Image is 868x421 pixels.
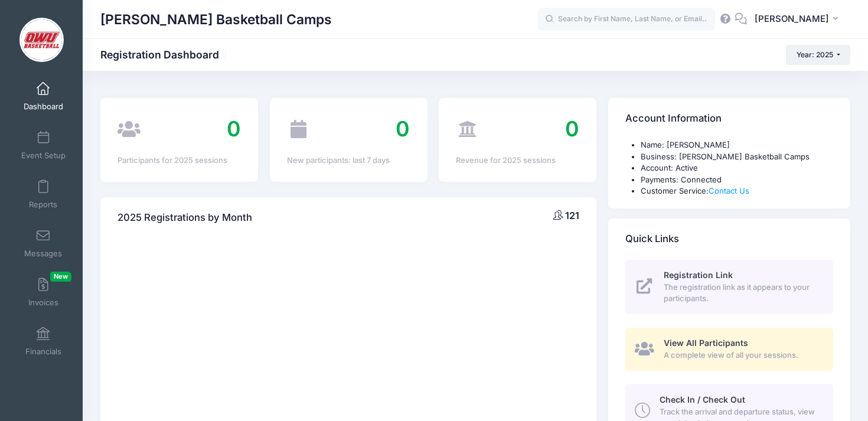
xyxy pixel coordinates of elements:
[456,155,579,167] div: Revenue for 2025 sessions
[660,394,745,404] span: Check In / Check Out
[565,210,579,221] span: 121
[24,249,62,259] span: Messages
[28,298,58,308] span: Invoices
[118,155,241,167] div: Participants for 2025 sessions
[25,347,61,357] span: Financials
[15,125,71,166] a: Event Setup
[641,174,833,186] li: Payments: Connected
[664,282,820,305] span: The registration link as it appears to your participants.
[747,6,850,33] button: [PERSON_NAME]
[15,321,71,362] a: Financials
[100,6,332,33] h1: [PERSON_NAME] Basketball Camps
[538,8,715,31] input: Search by First Name, Last Name, or Email...
[24,102,63,112] span: Dashboard
[15,174,71,215] a: Reports
[641,162,833,174] li: Account: Active
[664,338,748,348] span: View All Participants
[625,328,833,371] a: View All Participants A complete view of all your sessions.
[664,270,733,280] span: Registration Link
[21,151,66,161] span: Event Setup
[15,223,71,264] a: Messages
[625,222,679,256] h4: Quick Links
[565,116,579,142] span: 0
[29,200,57,210] span: Reports
[100,48,229,61] h1: Registration Dashboard
[664,350,820,361] span: A complete view of all your sessions.
[118,201,252,234] h4: 2025 Registrations by Month
[287,155,410,167] div: New participants: last 7 days
[709,186,749,195] a: Contact Us
[15,272,71,313] a: InvoicesNew
[227,116,241,142] span: 0
[19,18,64,62] img: David Vogel Basketball Camps
[625,260,833,314] a: Registration Link The registration link as it appears to your participants.
[641,151,833,163] li: Business: [PERSON_NAME] Basketball Camps
[786,45,850,65] button: Year: 2025
[625,102,722,136] h4: Account Information
[15,76,71,117] a: Dashboard
[50,272,71,282] span: New
[797,50,833,59] span: Year: 2025
[641,185,833,197] li: Customer Service:
[755,12,829,25] span: [PERSON_NAME]
[641,139,833,151] li: Name: [PERSON_NAME]
[396,116,410,142] span: 0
